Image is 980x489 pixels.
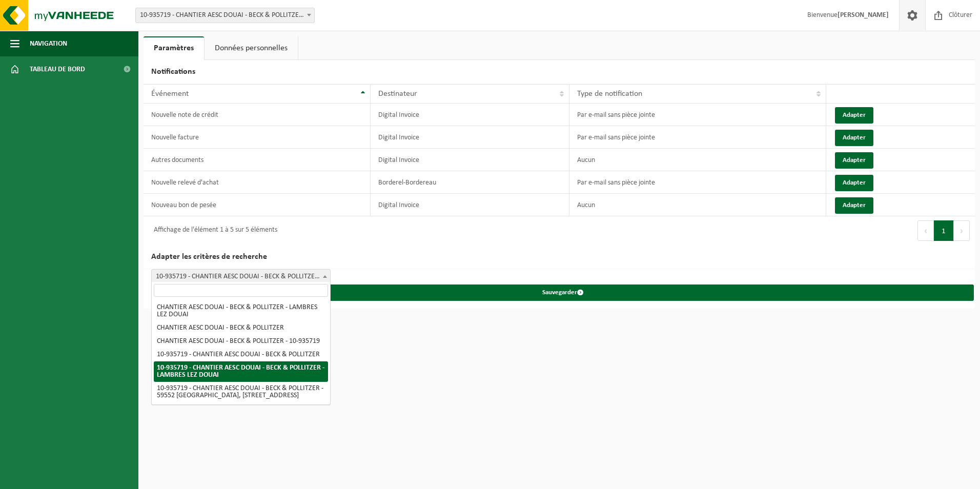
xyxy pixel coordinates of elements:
button: Adapter [835,152,873,169]
button: Previous [917,220,934,241]
li: 10-935719 - CHANTIER AESC DOUAI - BECK & POLLITZER - LAMBRES LEZ DOUAI [154,361,328,382]
td: Nouvelle facture [144,126,371,149]
td: Autres documents [144,149,371,171]
button: Adapter [835,175,873,191]
td: Aucun [569,194,826,216]
td: Aucun [569,149,826,171]
span: Navigation [30,31,67,56]
div: Affichage de l'élément 1 à 5 sur 5 éléments [149,221,277,240]
td: Digital Invoice [371,149,569,171]
button: Sauvegarder [152,284,974,301]
span: Destinateur [378,90,417,98]
li: CHANTIER AESC DOUAI - BECK & POLLITZER - LAMBRES LEZ DOUAI [154,301,328,321]
span: Type de notification [577,90,642,98]
span: 10-935719 - CHANTIER AESC DOUAI - BECK & POLLITZER - LAMBRES LEZ DOUAI [136,8,314,23]
span: 10-935719 - CHANTIER AESC DOUAI - BECK & POLLITZER - LAMBRES LEZ DOUAI [152,270,330,284]
h2: Notifications [144,60,975,84]
button: Adapter [835,107,873,124]
button: Adapter [835,130,873,146]
span: Tableau de bord [30,56,85,82]
li: CHANTIER AESC DOUAI - BECK & POLLITZER - 10-935719 [154,335,328,348]
a: Paramètres [144,36,204,60]
td: Nouvelle relevé d'achat [144,171,371,194]
td: Digital Invoice [371,104,569,126]
td: Nouveau bon de pesée [144,194,371,216]
td: Par e-mail sans pièce jointe [569,171,826,194]
strong: [PERSON_NAME] [838,11,889,19]
td: Digital Invoice [371,126,569,149]
li: 10-935719 - CHANTIER AESC DOUAI - BECK & POLLITZER - 59552 [GEOGRAPHIC_DATA], [STREET_ADDRESS] [154,382,328,402]
h2: Adapter les critères de recherche [144,245,975,269]
td: Par e-mail sans pièce jointe [569,104,826,126]
td: Borderel-Bordereau [371,171,569,194]
td: Nouvelle note de crédit [144,104,371,126]
li: CHANTIER AESC DOUAI - BECK & POLLITZER [154,321,328,335]
button: 1 [934,220,954,241]
span: 10-935719 - CHANTIER AESC DOUAI - BECK & POLLITZER - LAMBRES LEZ DOUAI [151,269,331,284]
li: 10-935719 - CHANTIER AESC DOUAI - BECK & POLLITZER [154,348,328,361]
td: Par e-mail sans pièce jointe [569,126,826,149]
a: Données personnelles [205,36,298,60]
td: Digital Invoice [371,194,569,216]
button: Adapter [835,197,873,214]
button: Next [954,220,970,241]
span: Événement [151,90,189,98]
span: 10-935719 - CHANTIER AESC DOUAI - BECK & POLLITZER - LAMBRES LEZ DOUAI [135,8,315,23]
